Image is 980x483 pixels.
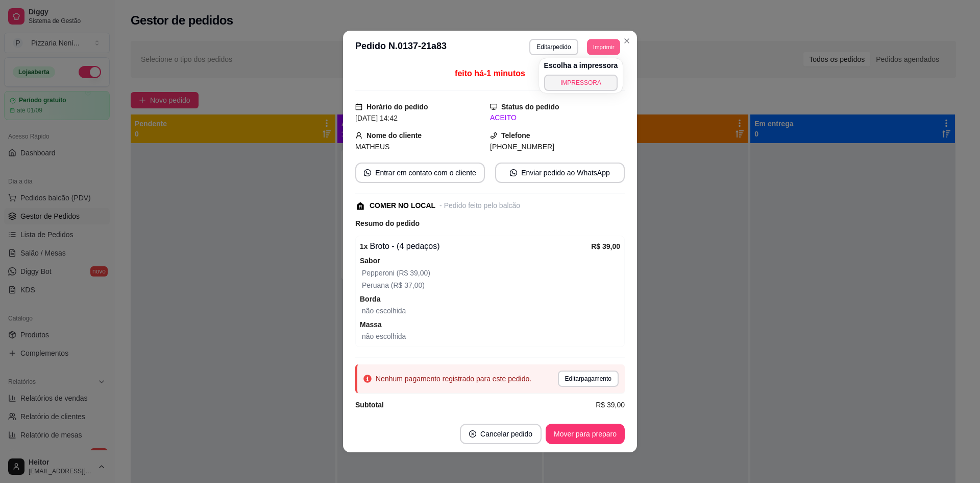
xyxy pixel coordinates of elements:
button: IMPRESSORA [544,75,618,91]
button: Editarpagamento [558,371,619,387]
strong: Subtotal [355,401,384,409]
span: desktop [490,103,497,110]
span: MATHEUS [355,143,389,151]
strong: Resumo do pedido [355,219,420,227]
button: whats-appEnviar pedido ao WhatsApp [495,163,625,183]
div: Nenhum pagamento registrado para este pedido. [376,374,531,384]
span: Pepperoni [362,269,395,277]
strong: Sabor [360,257,380,265]
strong: Status do pedido [501,103,559,111]
span: R$ 39,00 [596,399,625,410]
button: close-circleCancelar pedido [460,424,542,444]
strong: 1 x [360,242,368,250]
span: whats-app [364,169,371,176]
strong: Borda [360,295,380,303]
span: R$ 39,00 [596,410,625,422]
strong: R$ 39,00 [591,242,620,250]
span: calendar [355,103,362,110]
button: Close [619,33,635,49]
span: não escolhida [362,332,406,340]
span: [PHONE_NUMBER] [490,143,554,151]
span: close-circle [469,430,476,438]
span: feito há -1 minutos [455,69,525,78]
div: ACEITO [490,112,625,123]
span: Peruana [362,281,389,289]
span: (R$ 39,00) [395,269,430,277]
button: Imprimir [587,39,620,55]
h4: Escolha a impressora [544,60,618,71]
button: whats-appEntrar em contato com o cliente [355,163,485,183]
span: [DATE] 14:42 [355,114,398,122]
span: não escolhida [362,307,406,315]
strong: Massa [360,320,382,329]
span: whats-app [510,169,517,176]
span: phone [490,132,497,139]
span: (R$ 37,00) [389,281,425,289]
div: COMER NO LOCAL [370,200,435,211]
div: - Pedido feito pelo balcão [439,200,520,211]
span: user [355,132,362,139]
strong: Horário do pedido [366,103,428,111]
h3: Pedido N. 0137-21a83 [355,39,447,55]
strong: Nome do cliente [366,131,422,140]
button: Editarpedido [529,39,578,55]
strong: Telefone [501,131,530,140]
div: Broto - (4 pedaços) [360,240,591,252]
button: Mover para preparo [546,424,625,444]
